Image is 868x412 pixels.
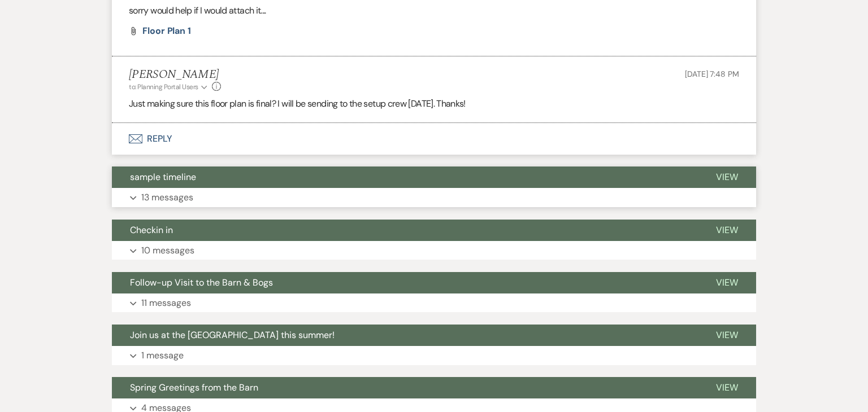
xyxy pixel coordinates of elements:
[698,166,756,188] button: View
[716,329,738,341] span: View
[112,166,698,188] button: sample timeline
[698,272,756,293] button: View
[141,190,193,205] p: 13 messages
[130,277,273,288] span: Follow-up Visit to the Barn & Bogs
[698,220,756,241] button: View
[716,277,738,288] span: View
[112,123,756,155] button: Reply
[716,224,738,236] span: View
[129,68,221,82] h5: [PERSON_NAME]
[112,377,698,398] button: Spring Greetings from the Barn
[716,382,738,393] span: View
[112,220,698,241] button: Checkin in
[129,82,198,91] span: to: Planning Portal Users
[112,346,756,365] button: 1 message
[141,348,184,363] p: 1 message
[129,97,739,111] p: Just making sure this floor plan is final? I will be sending to the setup crew [DATE]. Thanks!
[130,224,173,236] span: Checkin in
[112,272,698,293] button: Follow-up Visit to the Barn & Bogs
[698,377,756,398] button: View
[112,241,756,260] button: 10 messages
[130,329,335,341] span: Join us at the [GEOGRAPHIC_DATA] this summer!
[142,27,191,36] a: Floor plan 1
[685,69,739,79] span: [DATE] 7:48 PM
[716,171,738,183] span: View
[129,82,209,92] button: to: Planning Portal Users
[141,243,194,258] p: 10 messages
[112,325,698,346] button: Join us at the [GEOGRAPHIC_DATA] this summer!
[141,296,191,310] p: 11 messages
[142,25,191,37] span: Floor plan 1
[698,325,756,346] button: View
[130,382,258,393] span: Spring Greetings from the Barn
[129,3,739,18] p: sorry would help if I would attach it....
[112,293,756,313] button: 11 messages
[130,171,196,183] span: sample timeline
[112,188,756,207] button: 13 messages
